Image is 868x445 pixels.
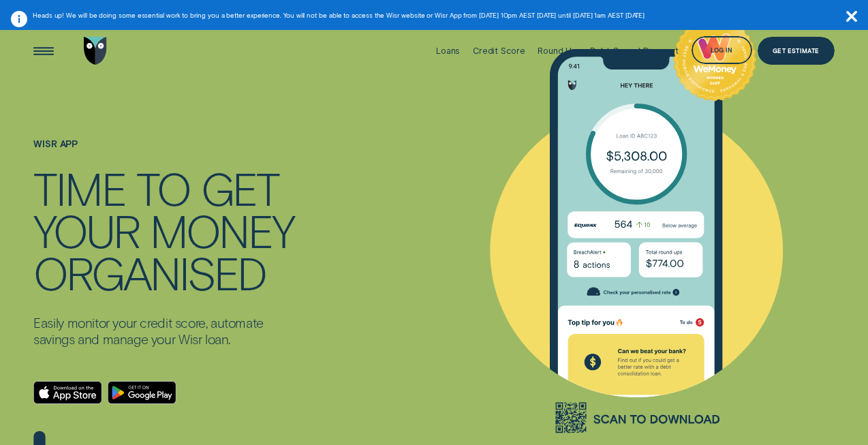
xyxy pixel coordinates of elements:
[590,46,679,56] div: Debt Consol Discount
[473,20,525,82] a: Credit Score
[33,167,298,294] h4: TIME TO GET YOUR MONEY ORGANISED
[436,46,460,56] div: Loans
[84,37,107,64] img: Wisr
[473,46,525,56] div: Credit Score
[436,20,460,82] a: Loans
[201,167,279,209] div: GET
[33,251,266,294] div: ORGANISED
[692,36,753,63] button: Log in
[150,209,294,251] div: MONEY
[758,37,835,64] a: Get Estimate
[33,167,125,209] div: TIME
[538,20,577,82] a: Round Up
[136,167,190,209] div: TO
[82,20,109,82] a: Go to home page
[33,209,139,251] div: YOUR
[108,381,176,404] a: Android App on Google Play
[590,20,679,82] a: Debt Consol Discount
[30,37,57,64] button: Open Menu
[33,315,298,348] p: Easily monitor your credit score, automate savings and manage your Wisr loan.
[33,381,102,404] a: Download on the App Store
[33,139,298,167] h1: WISR APP
[538,46,577,56] div: Round Up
